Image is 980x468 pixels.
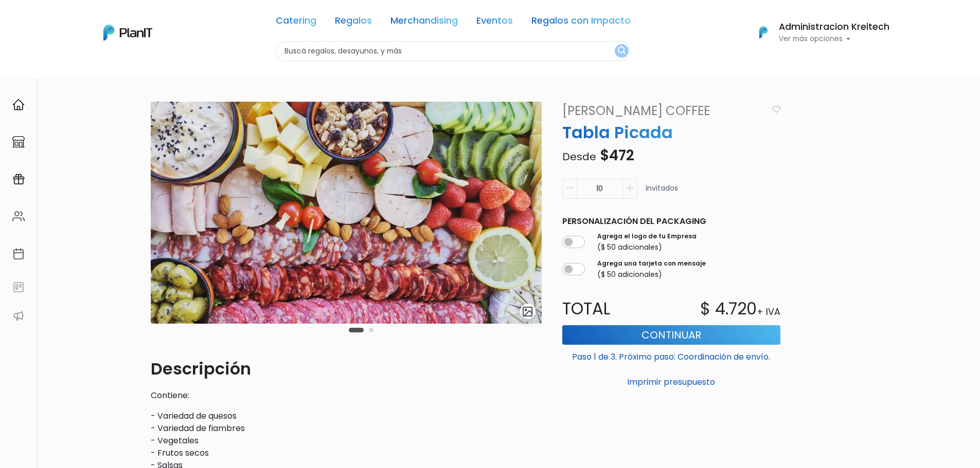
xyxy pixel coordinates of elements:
[646,183,678,203] p: Invitados
[12,99,25,111] img: home-e721727adea9d79c4d83392d1f703f7f8bce08238fde08b1acbfd93340b81755.svg
[556,102,768,120] a: [PERSON_NAME] Coffee
[752,21,775,44] img: PlanIt Logo
[349,328,364,332] button: Carousel Page 1 (Current Slide)
[562,373,780,391] button: Imprimir presupuesto
[597,232,697,241] label: Agrega el logo de tu Empresa
[12,310,25,322] img: partners-52edf745621dab592f3b2c58e3bca9d71375a7ef29c3b500c9f145b62cc070d4.svg
[700,296,757,321] p: $ 4.720
[746,19,889,46] button: PlanIt Logo Administracion Kreitech Ver más opciones
[276,41,631,61] input: Buscá regalos, desayunos, y más
[335,16,372,29] a: Regalos
[369,328,373,332] button: Carousel Page 2
[12,281,25,293] img: feedback-78b5a0c8f98aac82b08bfc38622c3050aee476f2c9584af64705fc4e61158814.svg
[12,248,25,260] img: calendar-87d922413cdce8b2cf7b7f5f62616a5cf9e4887200fb71536465627b3292af00.svg
[597,259,706,268] label: Agrega una tarjeta con mensaje
[476,16,513,29] a: Eventos
[346,324,376,336] div: Carousel Pagination
[12,210,25,222] img: people-662611757002400ad9ed0e3c099ab2801c6687ba6c219adb57efc949bc21e19d.svg
[522,306,533,317] img: gallery-light
[12,136,25,148] img: marketplace-4ceaa7011d94191e9ded77b95e3339b90024bf715f7c57f8cf31f2d8c509eaba.svg
[618,46,626,56] img: search_button-432b6d5273f82d61273b3651a40e1bd1b912527efae98b1b7a1b2c0702e16a8d.svg
[276,16,316,29] a: Catering
[597,269,706,280] p: ($ 50 adicionales)
[562,149,596,164] span: Desde
[151,357,542,381] p: Descripción
[597,242,697,253] p: ($ 50 adicionales)
[556,296,671,321] p: Total
[390,16,458,29] a: Merchandising
[556,120,787,145] p: Tabla Picada
[531,16,631,29] a: Regalos con Impacto
[757,305,780,319] p: + IVA
[772,106,780,113] img: heart_icon
[103,25,152,41] img: PlanIt Logo
[562,347,780,363] p: Paso 1 de 3. Próximo paso: Coordinación de envío.
[562,325,780,345] button: Continuar
[600,145,634,165] span: $472
[12,173,25,185] img: campaigns-02234683943229c281be62815700db0a1741e53638e28bf9629b52c665b00959.svg
[562,215,780,228] p: Personalización del packaging
[779,23,889,32] h6: Administracion Kreitech
[779,35,889,43] p: Ver más opciones
[151,102,542,324] img: WhatsApp_Image_2022-05-03_at_13.52.05__1_.jpeg
[151,389,542,402] p: Contiene:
